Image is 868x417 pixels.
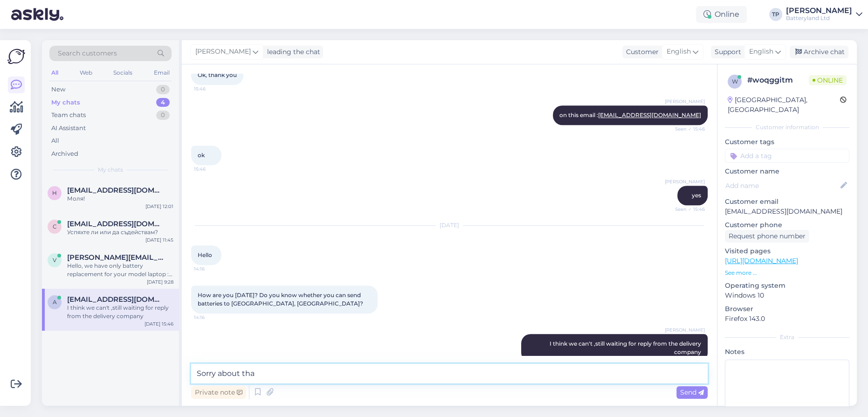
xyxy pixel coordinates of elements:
p: Operating system [725,281,849,291]
span: Hello [198,251,212,258]
div: 0 [156,85,170,94]
img: Askly Logo [7,48,25,65]
span: Search customers [58,49,117,58]
div: [DATE] 15:46 [145,320,173,327]
span: hristian.kostov@gmail.com [67,186,164,195]
span: v [53,257,56,264]
span: Ok, thank you [198,71,237,78]
span: 14:16 [194,314,229,321]
div: Archive chat [790,46,848,58]
p: Windows 10 [725,291,849,300]
div: AI Assistant [51,124,86,133]
div: New [51,85,65,94]
div: Успяхте ли или да съдействам? [67,228,173,236]
span: cristea1972@yahoo.ca [67,220,164,228]
span: [PERSON_NAME] [665,178,705,185]
div: Private note [191,386,246,399]
div: My chats [51,98,80,107]
div: Hello, we have only battery replacement for your model laptop : [URL][DOMAIN_NAME] [67,262,173,278]
p: Customer phone [725,220,849,230]
span: ok [198,152,205,159]
div: [DATE] 11:45 [145,236,173,243]
div: Request phone number [725,230,809,243]
div: leading the chat [263,47,320,57]
p: Customer tags [725,137,849,147]
div: [DATE] 9:28 [147,278,173,285]
div: [DATE] [191,221,708,229]
div: Archived [51,149,78,159]
div: Support [711,47,741,57]
p: Customer name [725,167,849,176]
p: [EMAIL_ADDRESS][DOMAIN_NAME] [725,207,849,216]
span: Online [809,75,847,85]
div: [DATE] 12:01 [145,203,173,210]
span: English [749,47,773,57]
span: w [732,78,738,85]
span: English [667,47,691,57]
div: All [51,136,59,146]
a: [EMAIL_ADDRESS][DOMAIN_NAME] [598,111,701,118]
div: Web [78,67,94,79]
div: Email [152,67,172,79]
p: Firefox 143.0 [725,314,849,324]
span: [PERSON_NAME] [195,47,251,57]
a: [PERSON_NAME]Batteryland Ltd [786,7,862,22]
span: 14:16 [194,265,229,272]
span: victor.posderie@gmail.com [67,253,164,262]
div: Customer information [725,123,849,132]
div: Online [696,6,747,23]
a: [URL][DOMAIN_NAME] [725,257,798,265]
div: 4 [156,98,170,107]
p: Browser [725,304,849,314]
span: How are you [DATE]? Do you know whether you can send batteries to [GEOGRAPHIC_DATA], [GEOGRAPHIC_... [198,292,363,307]
div: I think we can't ,still waiting for reply from the delivery company [67,304,173,320]
span: h [52,189,57,196]
span: aalbalat@gmail.com [67,295,164,304]
span: Send [680,388,704,396]
div: [GEOGRAPHIC_DATA], [GEOGRAPHIC_DATA] [728,95,840,115]
div: 0 [156,111,170,120]
span: Seen ✓ 15:46 [670,206,705,213]
div: Team chats [51,111,86,120]
div: # woqggitm [747,75,809,86]
div: Моля! [67,195,173,203]
p: Customer email [725,197,849,207]
span: c [53,223,57,230]
div: Socials [111,67,134,79]
span: I think we can't ,still waiting for reply from the delivery company [550,340,703,355]
span: 15:46 [194,85,229,92]
span: yes [692,192,701,199]
span: 15:46 [194,166,229,173]
span: My chats [98,166,123,174]
div: [PERSON_NAME] [786,7,852,14]
textarea: Sorry about th [191,364,708,383]
input: Add name [725,181,839,191]
span: a [53,299,57,306]
span: [PERSON_NAME] [665,327,705,334]
div: Batteryland Ltd [786,14,852,22]
div: Extra [725,333,849,341]
span: [PERSON_NAME] [665,98,705,105]
p: See more ... [725,269,849,277]
div: All [49,67,60,79]
p: Visited pages [725,246,849,256]
div: TP [769,8,782,21]
input: Add a tag [725,149,849,163]
span: Seen ✓ 15:46 [670,125,705,132]
p: Notes [725,347,849,357]
span: on this email : [559,111,701,118]
div: Customer [622,47,659,57]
